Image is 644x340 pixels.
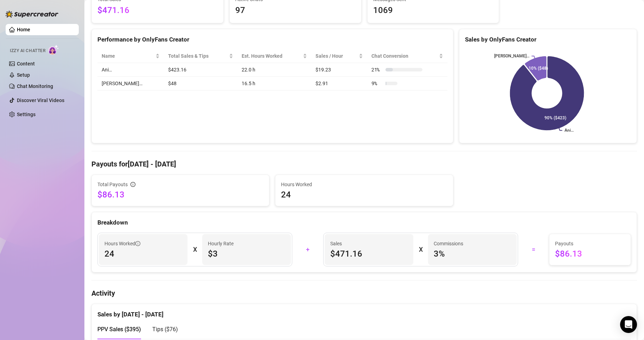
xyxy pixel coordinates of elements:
[555,240,625,247] span: Payouts
[17,97,64,103] a: Discover Viral Videos
[48,45,59,55] img: AI Chatter
[152,326,178,333] span: Tips ( $76 )
[97,181,128,188] span: Total Payouts
[311,49,367,63] th: Sales / Hour
[97,63,164,77] td: Ani…
[311,63,367,77] td: $19.23
[465,35,631,44] div: Sales by OnlyFans Creator
[97,189,263,200] span: $86.13
[91,288,637,298] h4: Activity
[104,240,140,247] span: Hours Worked
[237,63,311,77] td: 22.0 h
[135,241,140,246] span: info-circle
[315,52,357,60] span: Sales / Hour
[330,248,408,259] span: $471.16
[6,11,58,18] img: logo-BBDzfeDw.svg
[297,244,319,255] div: +
[371,66,383,74] span: 21 %
[104,248,182,259] span: 24
[17,112,36,117] a: Settings
[97,35,447,44] div: Performance by OnlyFans Creator
[371,80,383,87] span: 9 %
[164,77,237,90] td: $48
[434,248,511,259] span: 3 %
[620,316,637,333] div: Open Intercom Messenger
[565,128,574,133] text: Ani…
[97,4,218,17] span: $471.16
[522,244,545,255] div: =
[17,72,30,78] a: Setup
[97,326,141,333] span: PPV Sales ( $395 )
[164,63,237,77] td: $423.16
[193,244,197,255] div: X
[97,77,164,90] td: [PERSON_NAME]…
[494,53,529,58] text: [PERSON_NAME]…
[237,77,311,90] td: 16.5 h
[242,52,301,60] div: Est. Hours Worked
[281,189,447,200] span: 24
[208,248,285,259] span: $3
[235,4,356,17] span: 97
[97,218,631,227] div: Breakdown
[373,4,493,17] span: 1069
[434,240,463,247] article: Commissions
[367,49,447,63] th: Chat Conversion
[17,61,35,67] a: Content
[130,182,135,187] span: info-circle
[371,52,438,60] span: Chat Conversion
[330,240,408,247] span: Sales
[164,49,237,63] th: Total Sales & Tips
[208,240,234,247] article: Hourly Rate
[97,304,631,319] div: Sales by [DATE] - [DATE]
[17,83,53,89] a: Chat Monitoring
[102,52,154,60] span: Name
[168,52,228,60] span: Total Sales & Tips
[91,159,637,169] h4: Payouts for [DATE] - [DATE]
[419,244,422,255] div: X
[97,49,164,63] th: Name
[10,48,45,54] span: Izzy AI Chatter
[281,181,447,188] span: Hours Worked
[555,248,625,259] span: $86.13
[17,27,30,32] a: Home
[311,77,367,90] td: $2.91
